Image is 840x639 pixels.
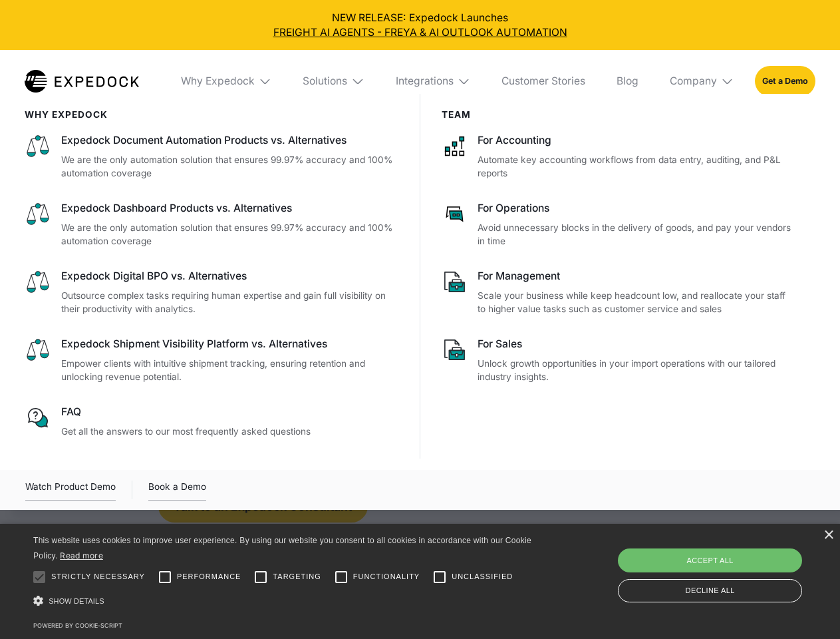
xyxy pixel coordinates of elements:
a: For AccountingAutomate key accounting workflows from data entry, auditing, and P&L reports [442,133,795,180]
a: Powered by cookie-script [33,622,122,629]
p: Get all the answers to our most frequently asked questions [61,425,399,439]
span: Unclassified [452,571,513,582]
div: Watch Product Demo [25,479,116,501]
div: Company [659,50,744,112]
span: Functionality [353,571,420,582]
a: FAQGet all the answers to our most frequently asked questions [25,405,399,438]
div: Integrations [396,75,454,88]
span: Targeting [273,571,321,582]
p: Outsource complex tasks requiring human expertise and gain full visibility on their productivity ... [61,289,399,316]
a: Get a Demo [755,66,815,96]
a: Expedock Dashboard Products vs. AlternativesWe are the only automation solution that ensures 99.9... [25,201,399,248]
p: Scale your business while keep headcount low, and reallocate your staff to higher value tasks suc... [478,289,794,316]
div: Solutions [303,75,347,88]
a: Expedock Digital BPO vs. AlternativesOutsource complex tasks requiring human expertise and gain f... [25,269,399,316]
div: Why Expedock [181,75,255,88]
p: We are the only automation solution that ensures 99.97% accuracy and 100% automation coverage [61,153,399,180]
div: Expedock Dashboard Products vs. Alternatives [61,201,399,216]
span: Show details [49,597,104,605]
iframe: Chat Widget [619,495,840,639]
div: Expedock Digital BPO vs. Alternatives [61,269,399,284]
p: Automate key accounting workflows from data entry, auditing, and P&L reports [478,153,794,180]
p: Unlock growth opportunities in your import operations with our tailored industry insights. [478,357,794,384]
div: Solutions [293,50,375,112]
a: Expedock Document Automation Products vs. AlternativesWe are the only automation solution that en... [25,133,399,180]
div: Integrations [385,50,481,112]
div: FAQ [61,405,399,419]
div: Team [442,109,795,120]
a: Customer Stories [491,50,595,112]
a: Blog [606,50,648,112]
a: Read more [60,550,103,560]
div: For Operations [478,201,794,216]
a: open lightbox [25,479,116,501]
a: FREIGHT AI AGENTS - FREYA & AI OUTLOOK AUTOMATION [11,25,830,40]
div: Show details [33,592,536,610]
a: For SalesUnlock growth opportunities in your import operations with our tailored industry insights. [442,337,795,384]
div: Why Expedock [170,50,282,112]
div: NEW RELEASE: Expedock Launches [11,11,830,40]
div: Expedock Document Automation Products vs. Alternatives [61,133,399,148]
a: Expedock Shipment Visibility Platform vs. AlternativesEmpower clients with intuitive shipment tra... [25,337,399,384]
div: Company [670,75,717,88]
span: Strictly necessary [51,571,145,582]
a: For ManagementScale your business while keep headcount low, and reallocate your staff to higher v... [442,269,795,316]
div: For Management [478,269,794,284]
a: Book a Demo [148,479,206,501]
p: We are the only automation solution that ensures 99.97% accuracy and 100% automation coverage [61,221,399,248]
p: Avoid unnecessary blocks in the delivery of goods, and pay your vendors in time [478,221,794,248]
a: For OperationsAvoid unnecessary blocks in the delivery of goods, and pay your vendors in time [442,201,795,248]
p: Empower clients with intuitive shipment tracking, ensuring retention and unlocking revenue potent... [61,357,399,384]
div: Expedock Shipment Visibility Platform vs. Alternatives [61,337,399,351]
div: For Accounting [478,133,794,148]
span: Performance [177,571,241,582]
div: For Sales [478,337,794,351]
div: WHy Expedock [25,109,399,120]
span: This website uses cookies to improve user experience. By using our website you consent to all coo... [33,536,531,560]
